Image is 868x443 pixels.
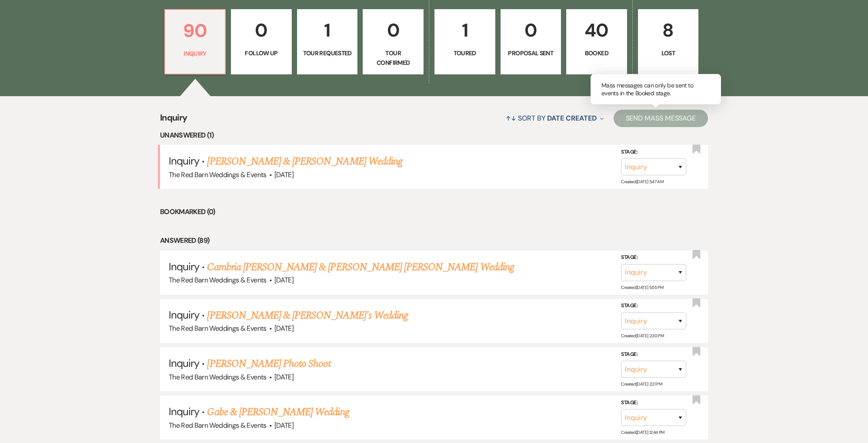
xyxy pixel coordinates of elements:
[160,206,708,218] li: Bookmarked (0)
[274,324,294,333] span: [DATE]
[169,421,267,430] span: The Red Barn Weddings & Events
[237,48,286,58] p: Follow Up
[170,49,220,58] p: Inquiry
[169,373,267,382] span: The Red Barn Weddings & Events
[207,404,349,420] a: Gabe & [PERSON_NAME] Wedding
[207,154,402,169] a: [PERSON_NAME] & [PERSON_NAME] Wedding
[621,179,663,185] span: Created: [DATE] 5:47 AM
[297,9,358,74] a: 1Tour Requested
[591,74,721,104] div: Mass messages can only be sent to events in the Booked stage.
[169,308,199,322] span: Inquiry
[621,430,664,435] span: Created: [DATE] 12:44 PM
[169,405,199,418] span: Inquiry
[621,148,686,157] label: Stage:
[274,170,294,179] span: [DATE]
[547,114,596,123] span: Date Created
[170,16,220,45] p: 90
[621,398,686,408] label: Stage:
[621,253,686,262] label: Stage:
[274,421,294,430] span: [DATE]
[207,356,331,372] a: [PERSON_NAME] Photo Shoot
[160,111,187,130] span: Inquiry
[160,130,708,141] li: Unanswered (1)
[169,356,199,370] span: Inquiry
[440,48,490,58] p: Toured
[207,308,408,323] a: [PERSON_NAME] & [PERSON_NAME]'s Wedding
[502,107,607,130] button: Sort By Date Created
[621,285,663,290] span: Created: [DATE] 5:55 PM
[501,9,561,74] a: 0Proposal Sent
[237,16,286,45] p: 0
[368,48,418,68] p: Tour Confirmed
[363,9,424,74] a: 0Tour Confirmed
[638,9,699,74] a: 8Lost
[644,48,693,58] p: Lost
[231,9,292,74] a: 0Follow Up
[169,154,199,168] span: Inquiry
[164,9,226,74] a: 90Inquiry
[169,275,267,285] span: The Red Barn Weddings & Events
[621,301,686,311] label: Stage:
[368,16,418,45] p: 0
[160,235,708,246] li: Answered (89)
[274,275,294,285] span: [DATE]
[303,16,352,45] p: 1
[440,16,490,45] p: 1
[621,350,686,359] label: Stage:
[434,9,495,74] a: 1Toured
[303,48,352,58] p: Tour Requested
[644,16,693,45] p: 8
[621,333,664,339] span: Created: [DATE] 2:30 PM
[207,259,514,275] a: Cambria [PERSON_NAME] & [PERSON_NAME] [PERSON_NAME] Wedding
[614,110,708,127] button: Send Mass Message
[566,9,627,74] a: 40Booked
[572,48,621,58] p: Booked
[506,16,556,45] p: 0
[572,16,621,45] p: 40
[169,260,199,273] span: Inquiry
[621,381,662,387] span: Created: [DATE] 2:21 PM
[274,373,294,382] span: [DATE]
[169,324,267,333] span: The Red Barn Weddings & Events
[169,170,267,179] span: The Red Barn Weddings & Events
[506,114,516,123] span: ↑↓
[506,48,556,58] p: Proposal Sent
